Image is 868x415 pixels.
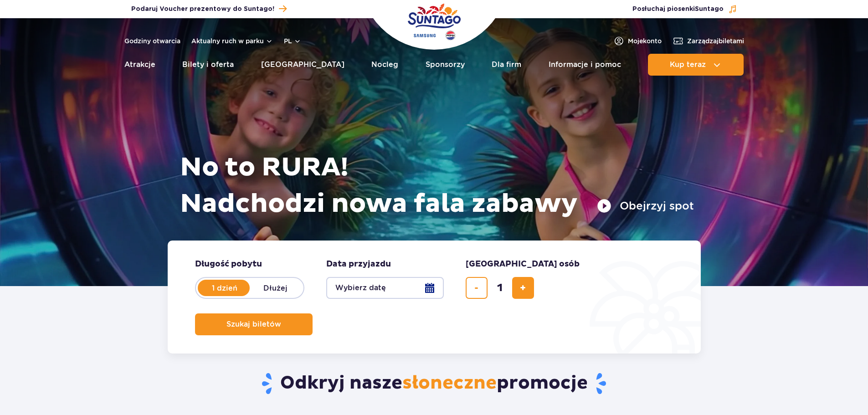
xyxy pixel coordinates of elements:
[182,54,234,76] a: Bilety i oferta
[195,313,313,335] button: Szukaj biletów
[670,61,706,69] span: Kup teraz
[124,36,180,46] a: Godziny otwarcia
[632,5,737,14] button: Posłuchaj piosenkiSuntago
[191,37,273,45] button: Aktualny ruch w parku
[632,5,724,14] span: Posłuchaj piosenki
[466,259,580,270] span: [GEOGRAPHIC_DATA] osób
[687,36,744,46] span: Zarządzaj biletami
[628,36,662,46] span: Moje konto
[426,54,465,76] a: Sponsorzy
[250,278,302,297] label: Dłużej
[613,36,662,46] a: Mojekonto
[180,149,694,222] h1: No to RURA! Nadchodzi nowa fala zabawy
[168,241,701,354] form: Planowanie wizyty w Park of Poland
[549,54,621,76] a: Informacje i pomoc
[326,277,444,299] button: Wybierz datę
[489,277,511,299] input: liczba biletów
[326,259,391,270] span: Data przyjazdu
[673,36,744,46] a: Zarządzajbiletami
[597,199,694,213] button: Obejrzyj spot
[512,277,534,299] button: dodaj bilet
[131,3,287,15] a: Podaruj Voucher prezentowy do Suntago!
[492,54,521,76] a: Dla firm
[402,372,497,395] span: słoneczne
[648,54,744,76] button: Kup teraz
[695,6,724,12] span: Suntago
[131,5,274,14] span: Podaruj Voucher prezentowy do Suntago!
[466,277,488,299] button: usuń bilet
[199,278,251,297] label: 1 dzień
[261,54,344,76] a: [GEOGRAPHIC_DATA]
[226,320,281,328] span: Szukaj biletów
[195,259,262,270] span: Długość pobytu
[371,54,398,76] a: Nocleg
[167,372,701,395] h2: Odkryj nasze promocje
[284,36,301,46] button: pl
[124,54,155,76] a: Atrakcje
